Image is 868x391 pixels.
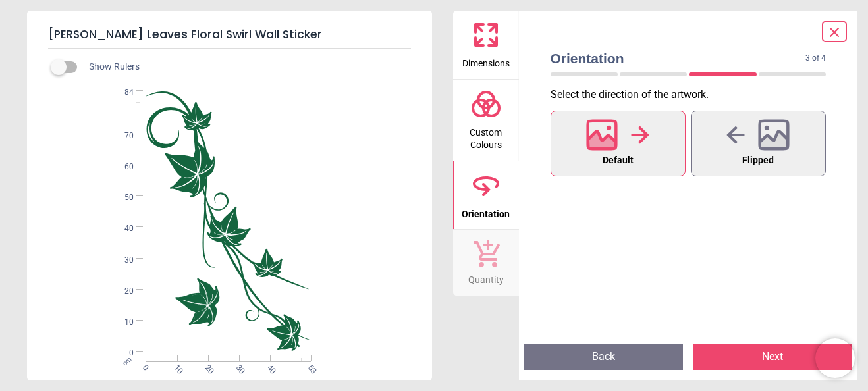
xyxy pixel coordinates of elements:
button: Back [524,344,683,370]
span: 30 [233,363,242,371]
span: Flipped [742,152,774,169]
span: Quantity [468,267,504,287]
span: cm [121,355,133,367]
span: 50 [109,192,134,203]
button: Flipped [691,111,826,176]
h5: [PERSON_NAME] Leaves Floral Swirl Wall Sticker [48,21,411,49]
span: 0 [140,363,149,371]
span: 0 [109,348,134,359]
span: 10 [171,363,180,371]
span: 3 of 4 [805,53,826,64]
span: 30 [109,255,134,266]
span: Custom Colours [454,120,518,152]
span: 60 [109,161,134,172]
button: Orientation [453,161,519,230]
span: 20 [202,363,211,371]
span: 40 [264,363,273,371]
span: Orientation [462,201,510,221]
p: Select the direction of the artwork . [551,88,837,102]
span: 84 [109,87,134,98]
span: 20 [109,286,134,297]
button: Next [693,344,852,370]
button: Quantity [453,230,519,296]
button: Dimensions [453,11,519,79]
button: Default [551,111,686,176]
div: Show Rulers [59,59,432,75]
span: 40 [109,223,134,234]
span: Default [603,152,634,169]
span: 70 [109,130,134,142]
span: Orientation [551,49,806,68]
span: Dimensions [462,51,510,70]
iframe: Brevo live chat [815,338,855,378]
span: 10 [109,317,134,328]
button: Custom Colours [453,80,519,161]
span: 53 [305,363,313,371]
